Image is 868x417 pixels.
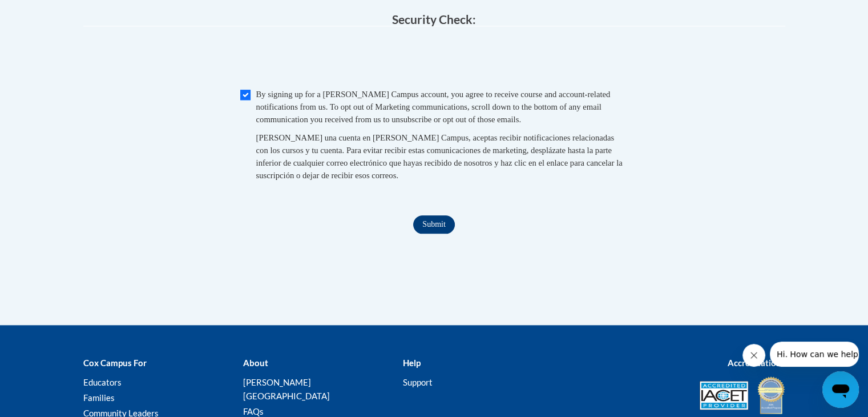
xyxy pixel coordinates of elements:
[83,377,122,387] a: Educators
[243,377,329,401] a: [PERSON_NAME][GEOGRAPHIC_DATA]
[256,133,623,180] span: [PERSON_NAME] una cuenta en [PERSON_NAME] Campus, aceptas recibir notificaciones relacionadas con...
[392,12,476,26] span: Security Check:
[413,215,454,234] input: Submit
[728,358,785,368] b: Accreditations
[402,358,420,368] b: Help
[822,371,859,408] iframe: Button to launch messaging window
[402,377,432,387] a: Support
[770,342,859,367] iframe: Message from company
[757,375,785,415] img: IDA® Accredited
[256,90,611,124] span: By signing up for a [PERSON_NAME] Campus account, you agree to receive course and account-related...
[83,392,115,403] a: Families
[7,8,92,17] span: Hi. How can we help?
[348,38,521,82] iframe: reCAPTCHA
[83,358,147,368] b: Cox Campus For
[243,406,263,416] a: FAQs
[700,381,748,410] img: Accredited IACET® Provider
[742,344,765,367] iframe: Close message
[243,358,268,368] b: About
